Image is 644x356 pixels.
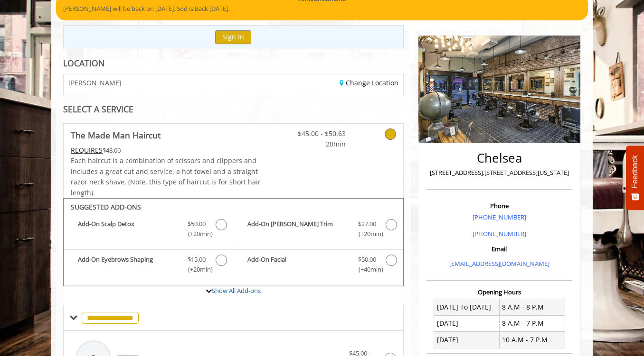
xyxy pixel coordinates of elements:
[290,128,346,139] span: $45.00 - $50.63
[238,219,398,241] label: Add-On Beard Trim
[63,105,404,114] div: SELECT A SERVICE
[68,219,228,241] label: Add-On Scalp Detox
[71,146,103,155] span: This service needs some Advance to be paid before we block your appointment
[429,151,570,165] h2: Chelsea
[473,213,526,221] a: [PHONE_NUMBER]
[71,145,262,155] div: $48.00
[499,332,565,348] td: 10 A.M - 7 P.M
[188,219,206,229] span: $50.00
[188,255,206,265] span: $15.00
[449,259,549,268] a: [EMAIL_ADDRESS][DOMAIN_NAME]
[434,315,500,331] td: [DATE]
[290,139,346,149] span: 20min
[68,255,228,277] label: Add-On Eyebrows Shaping
[71,202,141,211] b: SUGGESTED ADD-ONS
[626,146,644,210] button: Feedback - Show survey
[238,255,398,277] label: Add-On Facial
[353,229,381,239] span: (+20min )
[78,219,178,239] b: Add-On Scalp Detox
[63,198,404,286] div: The Made Man Haircut Add-onS
[353,265,381,274] span: (+40min )
[215,30,251,44] button: Sign In
[212,286,261,295] a: Show All Add-ons
[63,57,104,69] b: LOCATION
[631,155,639,188] span: Feedback
[247,219,348,239] b: Add-On [PERSON_NAME] Trim
[429,246,570,252] h3: Email
[358,255,376,265] span: $50.00
[429,202,570,209] h3: Phone
[434,332,500,348] td: [DATE]
[63,4,581,14] p: [PERSON_NAME] will be back on [DATE]. Sod is Back [DATE].
[247,255,348,274] b: Add-On Facial
[183,229,211,239] span: (+20min )
[71,156,261,197] span: Each haircut is a combination of scissors and clippers and includes a great cut and service, a ho...
[358,219,376,229] span: $27.00
[340,78,398,87] a: Change Location
[473,229,526,238] a: [PHONE_NUMBER]
[71,128,161,142] b: The Made Man Haircut
[429,168,570,178] p: [STREET_ADDRESS],[STREET_ADDRESS][US_STATE]
[499,315,565,331] td: 8 A.M - 7 P.M
[434,299,500,315] td: [DATE] To [DATE]
[426,289,572,295] h3: Opening Hours
[78,255,178,274] b: Add-On Eyebrows Shaping
[499,299,565,315] td: 8 A.M - 8 P.M
[183,265,211,274] span: (+20min )
[68,79,122,86] span: [PERSON_NAME]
